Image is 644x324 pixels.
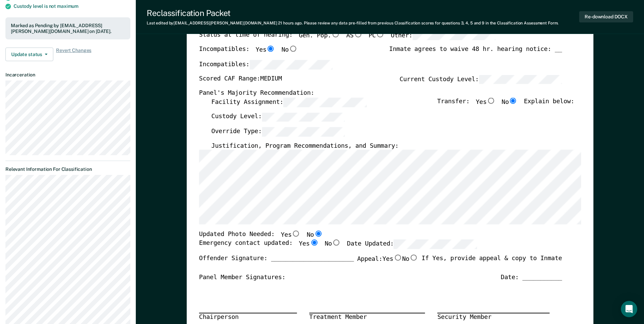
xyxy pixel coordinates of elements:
div: Panel's Majority Recommendation: [199,90,562,98]
label: Gen. Pop. [299,31,340,40]
label: Yes [382,254,402,263]
input: Yes [292,231,300,237]
input: Custody Level: [262,112,345,122]
div: Last edited by [EMAIL_ADDRESS][PERSON_NAME][DOMAIN_NAME] . Please review any data pre-filled from... [147,21,558,25]
label: Justification, Program Recommendations, and Summary: [211,142,399,150]
label: No [501,98,517,107]
div: Chairperson [199,313,297,322]
div: Date: ___________ [501,274,562,282]
input: No [289,46,297,52]
input: Date Updated: [394,239,477,249]
input: Incompatibles: [249,60,332,69]
label: Yes [476,98,495,107]
input: Yes [310,239,318,246]
button: Update status [5,48,53,61]
label: Facility Assignment: [211,98,366,107]
input: No [409,254,418,260]
dt: Relevant Information For Classification [5,166,130,172]
div: Emergency contact updated: [199,239,477,254]
input: Facility Assignment: [283,98,366,107]
label: No [281,46,297,55]
label: Yes [281,231,300,240]
input: No [509,98,518,104]
div: Panel Member Signatures: [199,274,286,282]
div: Reclassification Packet [147,8,558,18]
label: Custody Level: [211,112,345,122]
input: Yes [486,98,495,104]
label: Date Updated: [347,239,477,249]
input: Gen. Pop. [331,31,340,37]
dt: Incarceration [5,72,130,78]
div: Updated Photo Needed: [199,231,323,240]
div: Treatment Member [309,313,425,322]
label: Incompatibles: [199,60,333,69]
input: AS [353,31,362,37]
button: Re-download DOCX [579,11,633,22]
input: Other: [412,31,496,40]
div: Status at time of hearing: [199,31,496,46]
div: Custody level is not [14,3,130,9]
input: No [314,231,323,237]
label: AS [346,31,362,40]
div: Transfer: Explain below: [437,98,574,113]
input: Yes [393,254,402,260]
label: No [402,254,418,263]
input: PC [376,31,385,37]
input: Yes [266,46,275,52]
div: Marked as Pending by [EMAIL_ADDRESS][PERSON_NAME][DOMAIN_NAME] on [DATE]. [11,23,125,34]
div: Open Intercom Messenger [621,301,637,317]
label: Appeal: [357,254,418,269]
label: Yes [256,46,275,55]
label: No [325,239,341,249]
label: Scored CAF Range: MEDIUM [199,75,282,84]
div: Offender Signature: _______________________ If Yes, provide appeal & copy to Inmate [199,254,562,274]
div: Inmate agrees to waive 48 hr. hearing notice: __ [389,46,562,60]
span: Revert Changes [56,48,91,61]
div: Incompatibles: [199,46,297,60]
input: Override Type: [262,127,345,137]
label: No [307,231,323,240]
label: PC [368,31,384,40]
div: Security Member [437,313,550,322]
input: No [332,239,341,246]
label: Other: [391,31,496,40]
span: 21 hours ago [278,21,302,25]
label: Current Custody Level: [400,75,562,84]
label: Override Type: [211,127,345,137]
span: maximum [57,3,78,9]
input: Current Custody Level: [479,75,562,84]
label: Yes [299,239,318,249]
